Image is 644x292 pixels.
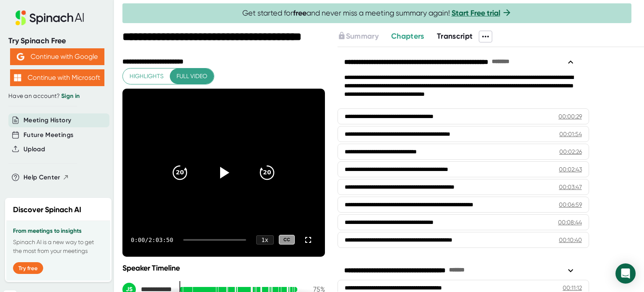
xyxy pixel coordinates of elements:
[10,69,104,86] button: Continue with Microsoft
[346,32,379,41] span: Summary
[256,235,274,245] div: 1 x
[8,92,106,100] div: Have an account?
[391,32,424,41] span: Chapters
[13,238,104,255] p: Spinach AI is a new way to get the most from your meetings
[130,71,164,82] span: Highlights
[61,92,80,100] a: Sign in
[8,36,106,46] div: Try Spinach Free
[437,32,473,41] span: Transcript
[23,173,69,182] button: Help Center
[23,116,71,125] button: Meeting History
[177,71,207,82] span: Full video
[279,235,295,245] div: CC
[338,31,379,42] button: Summary
[559,147,582,156] div: 00:02:26
[293,8,306,18] b: free
[170,68,214,84] button: Full video
[452,8,500,18] a: Start Free trial
[17,53,24,61] img: Aehbyd4JwY73AAAAAElFTkSuQmCC
[615,263,636,284] div: Open Intercom Messenger
[559,200,582,209] div: 00:06:59
[559,165,582,174] div: 00:02:43
[242,8,512,18] span: Get started for and never miss a meeting summary again!
[13,262,43,274] button: Try free
[338,31,391,42] div: Upgrade to access
[10,48,104,65] button: Continue with Google
[23,173,60,182] span: Help Center
[558,218,582,226] div: 00:08:44
[131,237,173,243] div: 0:00 / 2:03:50
[559,236,582,244] div: 00:10:40
[23,130,73,140] button: Future Meetings
[391,31,424,42] button: Chapters
[563,284,582,292] div: 00:11:12
[13,204,81,216] h2: Discover Spinach AI
[437,31,473,42] button: Transcript
[559,183,582,191] div: 00:03:47
[558,112,582,121] div: 00:00:29
[13,228,104,234] h3: From meetings to insights
[122,263,325,273] div: Speaker Timeline
[23,145,45,154] button: Upload
[123,68,170,84] button: Highlights
[559,130,582,138] div: 00:01:54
